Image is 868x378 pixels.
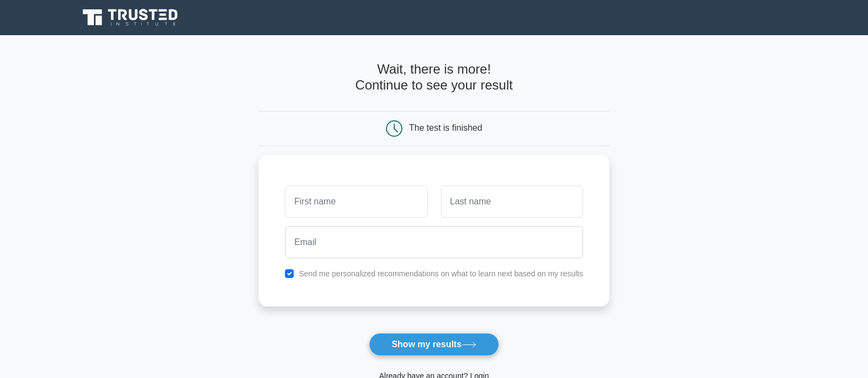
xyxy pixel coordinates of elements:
button: Show my results [369,333,499,356]
input: Email [285,226,583,258]
div: The test is finished [409,123,482,132]
h4: Wait, there is more! Continue to see your result [259,62,609,93]
input: First name [285,186,427,218]
input: Last name [441,186,583,218]
label: Send me personalized recommendations on what to learn next based on my results [299,269,583,278]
